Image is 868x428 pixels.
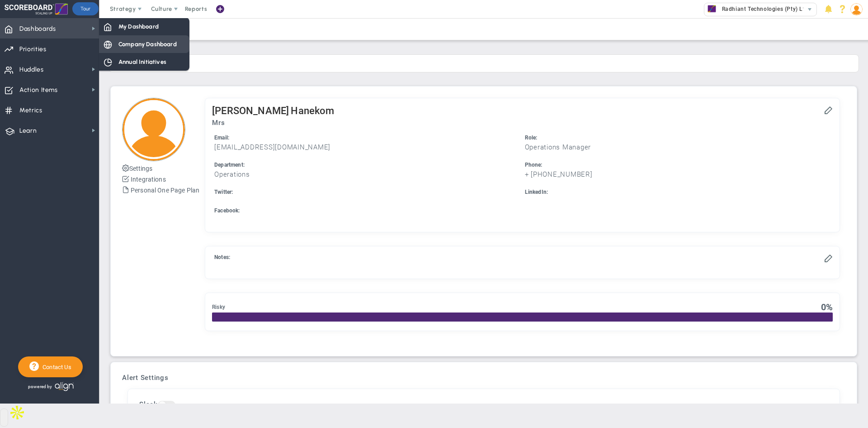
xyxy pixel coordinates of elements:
[525,170,830,179] h3: + [PHONE_NUMBER]
[19,40,47,59] span: Priorities
[139,400,828,409] h3: Slack
[212,304,225,310] span: Risky
[525,188,830,197] div: LinkedIn:
[39,364,71,370] span: Contact Us
[8,404,26,422] img: Apollo
[212,105,289,116] h2: [PERSON_NAME]
[212,119,833,127] h3: Mrs
[850,3,863,15] img: 209100.Person.photo
[821,302,826,313] span: 0
[803,3,816,16] span: select
[118,22,159,31] span: My Dashboard
[291,105,334,116] h2: Hanekom
[214,161,520,169] div: Department:
[525,143,830,152] h3: Operations Manager
[131,187,199,194] a: Personal One Page Plan
[118,58,166,66] span: Annual Initiatives
[214,134,520,142] div: Email:
[19,81,58,100] span: Action Items
[19,121,37,140] span: Learn
[122,163,152,173] button: Settings
[108,54,859,72] input: Search Users
[122,173,166,184] button: Integrations
[214,170,520,179] h3: Operations
[717,3,808,15] span: Radhiant Technologies (Pty) Ltd
[214,188,520,197] div: Twitter:
[525,161,830,169] div: Phone:
[131,176,166,183] a: Integrations
[214,207,830,215] div: Facebook:
[122,184,199,195] button: Personal One Page Plan
[110,5,136,12] span: Strategy
[214,253,821,262] div: Notes:
[821,302,833,312] div: %
[525,134,830,142] div: Role:
[19,101,42,120] span: Metrics
[108,47,859,53] div: Search Users
[214,143,520,152] h3: [EMAIL_ADDRESS][DOMAIN_NAME]
[122,374,845,382] h3: Alert Settings
[151,5,172,12] span: Culture
[706,3,717,14] img: 33475.Company.photo
[118,40,177,48] span: Company Dashboard
[19,60,44,79] span: Huddles
[19,19,56,38] span: Dashboards
[122,98,185,161] img: Loading...
[18,380,111,394] div: Powered by Align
